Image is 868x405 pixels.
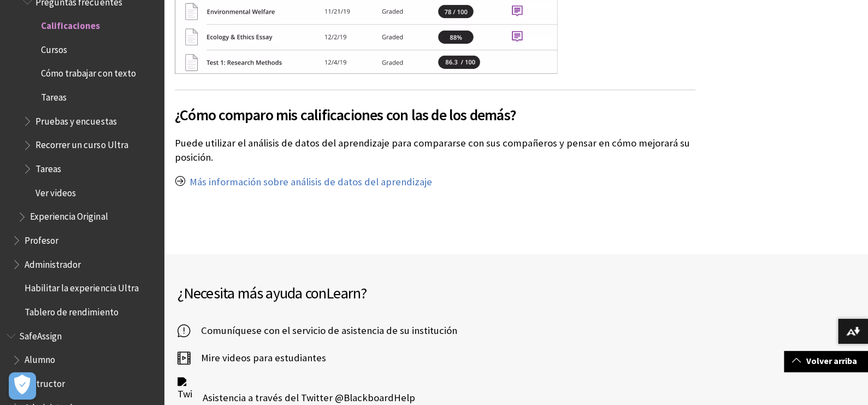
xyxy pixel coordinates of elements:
span: Calificaciones [41,16,100,31]
span: Mire videos para estudiantes [190,350,326,366]
span: Pruebas y encuestas [36,112,116,127]
span: Cursos [41,40,67,55]
span: Cómo trabajar con texto [41,64,135,79]
span: Recorrer un curso Ultra [36,136,128,151]
span: Learn [326,283,361,303]
a: Mire videos para estudiantes [178,350,326,366]
span: Experiencia Original [30,208,108,222]
span: Ver videos [36,184,76,198]
span: Instructor [25,374,65,389]
span: SafeAssign [19,327,62,342]
span: Administrador [25,255,81,270]
span: Comuníquese con el servicio de asistencia de su institución [190,322,457,339]
span: Profesor [25,231,58,246]
span: Alumno [25,351,55,366]
h2: ¿Necesita más ayuda con ? [178,281,516,304]
span: Tablero de rendimiento [25,303,118,318]
span: Tareas [41,88,67,103]
button: Abrir preferencias [9,372,36,400]
p: Puede utilizar el análisis de datos del aprendizaje para compararse con sus compañeros y pensar e... [175,136,695,165]
span: Tareas [36,160,61,174]
h2: ¿Cómo comparo mis calificaciones con las de los demás? [175,90,695,126]
a: Más información sobre análisis de datos del aprendizaje [190,175,432,189]
a: Comuníquese con el servicio de asistencia de su institución [178,322,457,339]
span: Habilitar la experiencia Ultra [25,279,138,294]
a: Volver arriba [784,351,868,371]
